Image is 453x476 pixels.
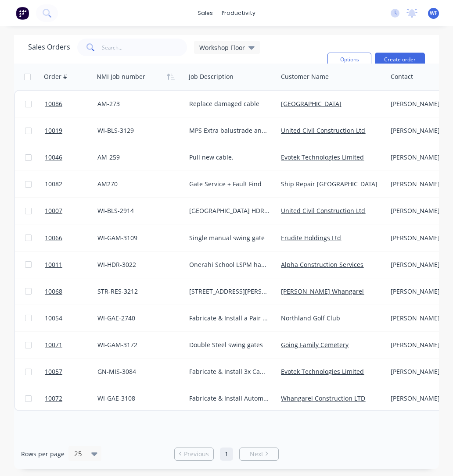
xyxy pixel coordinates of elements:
span: 10057 [45,367,62,376]
a: United Civil Construction Ltd [281,126,365,135]
div: [PERSON_NAME] van der [PERSON_NAME] [391,206,446,215]
a: 10007 [45,198,97,224]
div: WI-GAE-3108 [97,394,178,403]
a: 10019 [45,117,97,144]
a: Alpha Construction Services [281,260,363,269]
a: Erudite Holdings Ltd [281,234,341,242]
div: [PERSON_NAME] [391,314,446,323]
span: 10068 [45,287,62,296]
a: 10082 [45,171,97,197]
div: [PERSON_NAME] [391,260,446,269]
a: [GEOGRAPHIC_DATA] [281,99,342,108]
button: Options [327,53,371,67]
div: [STREET_ADDRESS][PERSON_NAME] [189,287,270,296]
div: AM-273 [97,99,178,108]
a: Previous page [175,450,213,458]
a: Ship Repair [GEOGRAPHIC_DATA] [281,180,377,188]
span: 10011 [45,260,62,269]
span: 10066 [45,234,62,242]
div: AM270 [97,180,178,188]
input: Search... [102,39,187,56]
div: [GEOGRAPHIC_DATA] HDR and Supports [189,206,270,215]
ul: Pagination [171,448,282,461]
div: WI-GAE-2740 [97,314,178,323]
a: 10046 [45,144,97,171]
span: Workshop Floor [199,43,245,52]
div: WI-BLS-2914 [97,206,178,215]
a: Going Family Cemetery [281,341,349,349]
div: [PERSON_NAME] [391,287,446,296]
span: 10054 [45,314,62,323]
div: [PERSON_NAME] [391,153,446,162]
button: Create order [375,53,425,67]
div: [PERSON_NAME] [391,99,446,108]
span: 10082 [45,180,62,188]
div: [PERSON_NAME] [391,180,446,188]
a: 10086 [45,91,97,117]
div: Single manual swing gate [189,234,270,242]
div: Contact [391,72,413,81]
div: Fabricate & Install a Pair of Automatic Solar Powered Swing Gates [189,314,270,323]
div: Job Description [189,72,234,81]
div: AM-259 [97,153,178,162]
div: productivity [217,7,260,20]
div: Replace damaged cable [189,99,270,108]
a: Next page [240,450,278,458]
span: Next [250,450,263,458]
div: Fabricate & Install 3x Camera poles [189,367,270,376]
span: 10046 [45,153,62,162]
a: Northland Golf Club [281,314,340,322]
div: WI-HDR-3022 [97,260,178,269]
div: [PERSON_NAME] [391,341,446,349]
a: 10054 [45,305,97,331]
div: [PERSON_NAME] [391,367,446,376]
div: STR-RES-3212 [97,287,178,296]
div: Order # [44,72,67,81]
a: 10071 [45,332,97,358]
div: [PERSON_NAME] [391,234,446,242]
span: 10071 [45,341,62,349]
div: WI-GAM-3172 [97,341,178,349]
span: WF [430,9,437,17]
div: Fabricate & Install Automatic Sliding Gate [189,394,270,403]
span: Previous [184,450,209,458]
span: Rows per page [21,450,65,458]
div: Gate Service + Fault Find [189,180,270,188]
div: Pull new cable. [189,153,270,162]
a: United Civil Construction Ltd [281,206,365,215]
a: Whangarei Construction LTD [281,394,365,402]
div: NMI Job number [97,72,145,81]
a: 10066 [45,225,97,251]
img: Factory [16,7,29,20]
div: MPS Extra balustrade and gates [189,126,270,135]
a: Evotek Technologies Limited [281,367,364,376]
h1: Sales Orders [28,43,70,51]
span: 10019 [45,126,62,135]
span: 10086 [45,99,62,108]
div: GN-MIS-3084 [97,367,178,376]
a: 10011 [45,252,97,278]
a: Evotek Technologies Limited [281,153,364,161]
div: WI-BLS-3129 [97,126,178,135]
a: 10057 [45,359,97,385]
div: Double Steel swing gates [189,341,270,349]
a: Page 1 is your current page [220,448,233,461]
div: WI-GAM-3109 [97,234,178,242]
span: 10072 [45,394,62,403]
div: Onerahi School LSPM handrails [189,260,270,269]
a: [PERSON_NAME] Whangarei [281,287,364,295]
a: 10068 [45,278,97,305]
div: [PERSON_NAME] [391,394,446,403]
div: [PERSON_NAME] [391,126,446,135]
a: 10072 [45,385,97,412]
div: sales [193,7,217,20]
span: 10007 [45,206,62,215]
div: Customer Name [281,72,329,81]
